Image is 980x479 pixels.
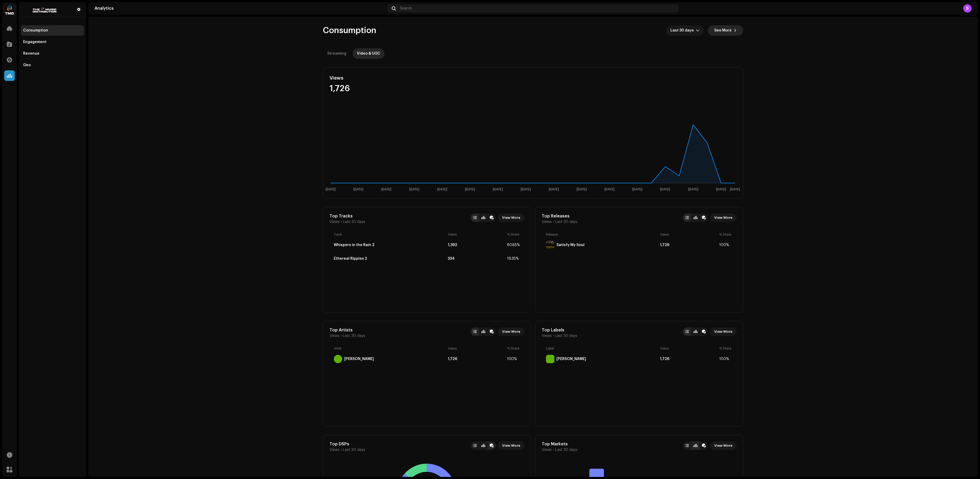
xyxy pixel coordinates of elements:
div: Whispers in the Rain 2 [334,243,374,247]
button: View More [498,441,524,450]
re-m-nav-item: Engagement [21,37,84,47]
span: • [553,448,554,452]
div: Zara Ellis [556,357,586,361]
text: [DATE] [326,188,336,191]
div: Top Labels [542,327,577,333]
text: [DATE] [577,188,587,191]
div: 100% [719,243,732,247]
div: Revenue [23,51,39,56]
span: View More [714,212,732,223]
div: Consumption [23,28,48,33]
span: Last 30 days [555,448,577,452]
img: 622bc8f8-b98b-49b5-8c6c-3a84fb01c0a0 [4,4,15,15]
div: Views [448,346,505,351]
div: Ethereal Ripples 2 [334,257,367,261]
text: [DATE] [381,188,391,191]
re-m-nav-item: Geo [21,60,84,70]
span: View More [714,440,732,451]
div: Geo [23,63,31,67]
span: • [341,220,342,224]
div: Release [546,232,658,237]
span: Views [542,448,552,452]
div: 1,726 [660,243,717,247]
div: 1,726 [660,357,717,361]
span: • [553,334,554,338]
span: View More [714,326,732,337]
div: Engagement [23,40,46,44]
button: See More [708,25,743,36]
span: Last 30 days [343,334,365,338]
re-m-nav-item: Revenue [21,48,84,59]
span: View More [502,440,520,451]
span: View More [502,212,520,223]
div: Top Markets [542,441,577,447]
span: Search [400,6,412,11]
div: Track [334,232,446,237]
div: 1,726 [330,84,457,93]
text: [DATE] [521,188,531,191]
div: Views [448,232,505,237]
div: dropdown trigger [696,25,700,36]
span: Consumption [323,25,376,36]
img: b0a7efd8-7533-4fa9-ab47-5eb05ce6ec4b [23,6,67,13]
div: Zara Ellis [344,357,374,361]
button: View More [498,214,524,222]
div: 100% [719,357,732,361]
span: Views [330,448,340,452]
div: Label [546,346,658,351]
text: [DATE] [437,188,447,191]
div: 100% [507,357,520,361]
div: Satisfy My Soul [556,243,585,247]
div: % Share [719,346,732,351]
span: Last 30 days [555,220,577,224]
span: • [341,448,342,452]
text: [DATE] [409,188,419,191]
text: [DATE] [660,188,670,191]
span: View More [502,326,520,337]
div: 1,392 [448,243,505,247]
text: [DATE] [493,188,503,191]
button: View More [498,327,524,336]
re-m-nav-item: Consumption [21,25,84,36]
span: Last 30 days [555,334,577,338]
span: See More [714,25,732,36]
div: Analytics [95,6,385,11]
button: View More [710,214,737,222]
div: Top DSPs [330,441,365,447]
div: % Share [719,232,732,237]
span: Views [542,220,552,224]
div: 1,726 [448,357,505,361]
text: [DATE] [632,188,642,191]
div: 80.65% [507,243,520,247]
button: View More [710,441,737,450]
span: Last 30 days [343,220,365,224]
span: Views [542,334,552,338]
div: S [963,4,972,13]
text: [DATE] [688,188,698,191]
span: Last 30 days [343,448,365,452]
text: [DATE] [604,188,614,191]
span: • [553,220,554,224]
img: 76720782-16E7-4B18-8FD7-74D5BBB5FDE6 [546,241,554,249]
span: Last 30 days [670,25,696,36]
div: Views [330,74,457,82]
div: Streaming [327,48,346,59]
div: Top Artists [330,327,365,333]
text: [DATE] [730,188,740,191]
div: Top Tracks [330,214,365,219]
span: • [341,334,342,338]
div: % Share [507,232,520,237]
div: 334 [448,257,505,261]
text: [DATE] [549,188,559,191]
div: 19.35% [507,257,520,261]
span: Views [330,334,340,338]
div: Artist [334,346,446,351]
text: [DATE] [353,188,363,191]
div: Views [660,346,717,351]
div: % Share [507,346,520,351]
text: [DATE] [465,188,475,191]
span: Views [330,220,340,224]
div: Video & UGC [357,48,380,59]
button: View More [710,327,737,336]
div: Views [660,232,717,237]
